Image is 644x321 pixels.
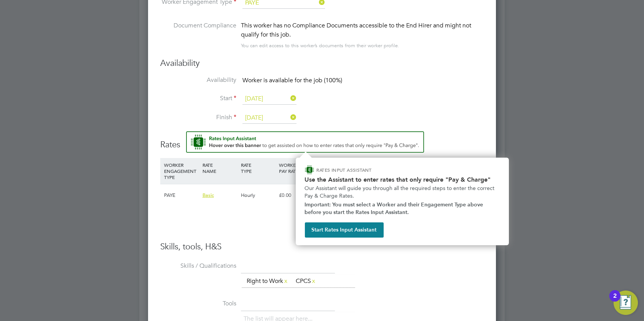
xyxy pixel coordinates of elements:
button: Start Rates Input Assistant [305,222,384,238]
span: Basic [202,192,214,198]
div: This worker has no Compliance Documents accessible to the End Hirer and might not qualify for thi... [241,21,484,39]
a: x [311,276,316,286]
h3: Rates [160,131,484,150]
h3: Skills, tools, H&S [160,241,484,252]
label: Start [160,94,236,102]
p: RATES INPUT ASSISTANT [317,167,412,173]
label: Skills / Qualifications [160,262,236,270]
h3: Availability [160,58,484,69]
div: 2 [613,296,617,306]
div: £0.00 [277,184,316,206]
div: PAYE [162,184,201,206]
div: RATE TYPE [239,158,277,178]
h2: Use the Assistant to enter rates that only require "Pay & Charge" [305,176,500,183]
div: You can edit access to this worker’s documents from their worker profile. [241,41,399,50]
div: How to input Rates that only require Pay & Charge [296,158,509,245]
input: Select one [242,112,296,124]
strong: Important: You must select a Worker and their Engagement Type above before you start the Rates In... [305,201,485,216]
span: Worker is available for the job (100%) [242,77,342,84]
button: Open Resource Center, 2 new notifications [614,291,638,315]
li: Right to Work [244,276,292,286]
div: RATE NAME [201,158,239,178]
li: CPCS [293,276,319,286]
label: Finish [160,113,236,121]
label: Availability [160,76,236,84]
label: Document Compliance [160,21,236,49]
label: Tools [160,300,236,308]
div: WORKER ENGAGEMENT TYPE [162,158,201,184]
input: Select one [242,93,296,105]
div: Hourly [239,184,277,206]
div: WORKER PAY RATE [277,158,316,178]
button: Rate Assistant [186,131,424,153]
a: x [283,276,289,286]
p: Our Assistant will guide you through all the required steps to enter the correct Pay & Charge Rates. [305,185,500,200]
img: ENGAGE Assistant Icon [305,165,314,174]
